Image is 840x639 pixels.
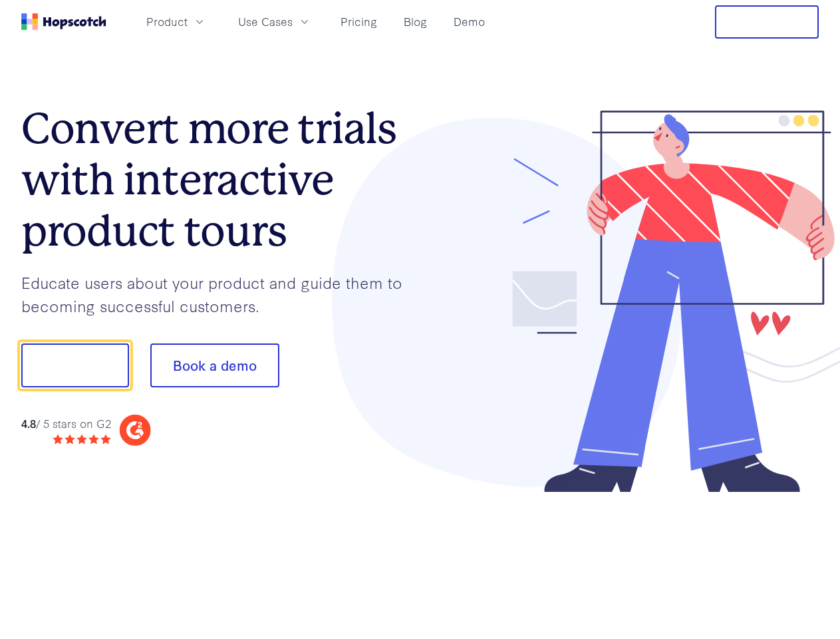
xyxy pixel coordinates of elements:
button: Book a demo [150,343,279,387]
a: Pricing [335,11,382,33]
span: Product [146,13,188,30]
div: / 5 stars on G2 [21,415,111,432]
a: Demo [448,11,490,33]
p: Educate users about your product and guide them to becoming successful customers. [21,271,420,317]
button: Product [138,11,214,33]
button: Show me! [21,343,129,387]
a: Blog [398,11,432,33]
span: Use Cases [238,13,293,30]
a: Home [21,13,106,30]
button: Free Trial [715,5,819,39]
button: Use Cases [230,11,319,33]
strong: 4.8 [21,415,36,431]
h1: Convert more trials with interactive product tours [21,103,420,256]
